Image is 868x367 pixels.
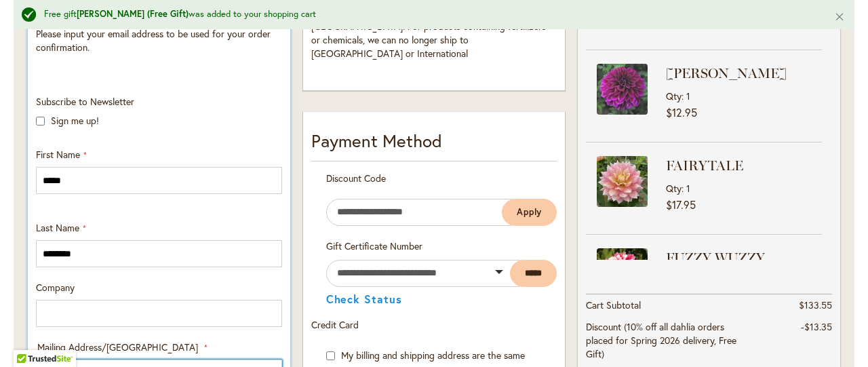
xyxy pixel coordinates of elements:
span: 1 [686,90,690,102]
span: -$13.35 [801,320,832,333]
span: Subscribe to Newsletter [36,95,134,108]
span: Last Name [36,221,79,234]
span: First Name [36,148,80,161]
span: My billing and shipping address are the same [341,349,525,362]
span: Gift Certificate Number [326,239,422,252]
img: FAIRYTALE [597,156,648,207]
span: Discount Code [326,172,386,185]
strong: FAIRYTALE [666,156,818,175]
span: Qty [666,182,682,195]
div: Free gift was added to your shopping cart [44,8,814,21]
strong: [PERSON_NAME] (Free Gift) [77,8,189,20]
span: Apply [517,206,542,218]
th: Cart Subtotal [586,294,747,317]
label: Sign me up! [51,114,99,127]
span: Discount (10% off all dahlia orders placed for Spring 2026 delivery, Free Gift) [586,320,736,360]
span: $12.95 [666,105,697,119]
span: Company [36,281,75,294]
strong: [PERSON_NAME] [666,64,818,83]
span: $17.95 [666,197,696,212]
span: Credit Card [311,318,359,331]
button: Check Status [326,294,403,305]
span: $133.55 [799,298,832,311]
span: Mailing Address/[GEOGRAPHIC_DATA] [37,341,198,353]
button: Apply [502,199,557,226]
span: 1 [686,182,690,195]
img: FUZZY WUZZY [597,248,648,299]
strong: FUZZY WUZZY [666,248,818,267]
span: Please input your email address to be used for your order confirmation. [36,27,271,54]
div: Payment Method [311,128,557,161]
iframe: Launch Accessibility Center [10,319,48,357]
span: Qty [666,90,682,102]
img: EINSTEIN [597,64,648,115]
